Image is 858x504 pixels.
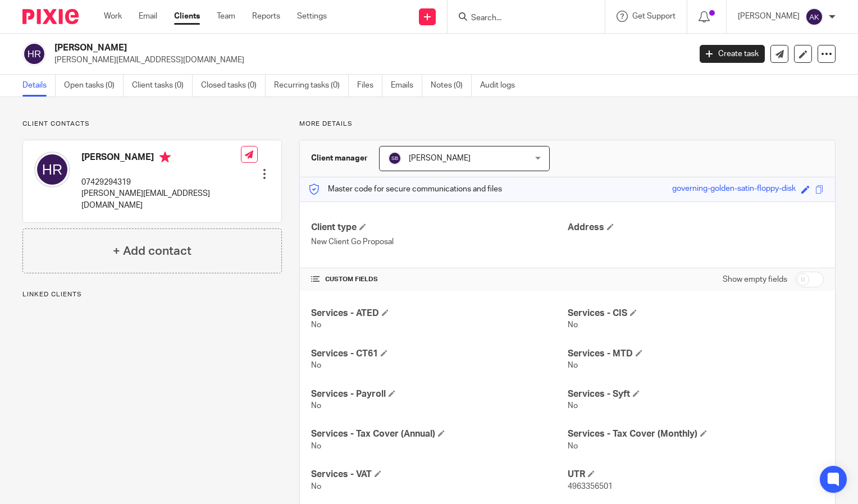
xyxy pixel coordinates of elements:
span: Get Support [632,12,676,20]
a: Clients [174,11,200,22]
a: Closed tasks (0) [201,75,266,97]
h4: Services - ATED [311,308,567,319]
a: Open tasks (0) [64,75,124,97]
img: svg%3E [388,152,401,165]
h4: Services - MTD [568,348,824,360]
p: 07429294319 [81,177,241,188]
a: Recurring tasks (0) [274,75,349,97]
img: Pixie [22,9,79,24]
p: Linked clients [22,290,282,299]
p: Master code for secure communications and files [308,184,502,195]
a: Work [104,11,122,22]
h4: Client type [311,222,567,233]
span: No [568,442,578,450]
span: No [568,402,578,410]
img: svg%3E [805,8,823,26]
span: No [568,361,578,369]
h2: [PERSON_NAME] [54,42,557,54]
i: Primary [159,152,171,163]
a: Team [217,11,235,22]
h4: + Add contact [113,242,191,260]
p: [PERSON_NAME][EMAIL_ADDRESS][DOMAIN_NAME] [54,54,683,66]
h4: CUSTOM FIELDS [311,275,567,284]
a: Create task [700,45,765,63]
a: Reports [252,11,280,22]
span: No [311,402,321,410]
a: Audit logs [480,75,523,97]
a: Details [22,75,56,97]
a: Email [139,11,157,22]
h4: UTR [568,469,824,480]
a: Notes (0) [431,75,472,97]
input: Search [470,13,571,24]
h4: [PERSON_NAME] [81,152,241,166]
h4: Services - Payroll [311,388,567,400]
a: Client tasks (0) [132,75,193,97]
p: [PERSON_NAME] [738,11,800,22]
p: More details [299,120,836,129]
img: svg%3E [22,42,46,66]
h4: Services - Tax Cover (Annual) [311,428,567,440]
span: No [568,321,578,329]
p: [PERSON_NAME][EMAIL_ADDRESS][DOMAIN_NAME] [81,188,241,211]
span: No [311,442,321,450]
p: Client contacts [22,120,282,129]
span: [PERSON_NAME] [409,154,471,162]
span: No [311,321,321,329]
label: Show empty fields [723,274,787,285]
h4: Services - CIS [568,308,824,319]
h4: Services - Syft [568,388,824,400]
h4: Services - Tax Cover (Monthly) [568,428,824,440]
img: svg%3E [34,152,70,187]
span: 4963356501 [568,483,613,491]
h4: Services - VAT [311,469,567,480]
a: Settings [297,11,327,22]
div: governing-golden-satin-floppy-disk [672,183,796,196]
span: No [311,361,321,369]
h4: Services - CT61 [311,348,567,360]
a: Files [357,75,382,97]
a: Emails [391,75,422,97]
span: No [311,483,321,491]
h4: Address [568,222,824,233]
p: New Client Go Proposal [311,236,567,248]
h3: Client manager [311,153,368,164]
